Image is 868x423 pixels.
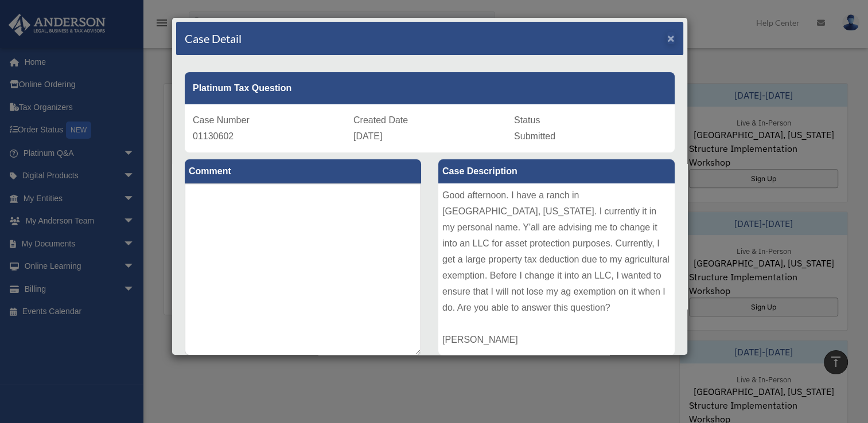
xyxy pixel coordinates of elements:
[193,115,250,125] span: Case Number
[438,159,675,183] label: Case Description
[514,115,540,125] span: Status
[667,32,675,45] span: ×
[438,183,675,355] div: Good afternoon. I have a ranch in [GEOGRAPHIC_DATA], [US_STATE]. I currently it in my personal na...
[353,131,382,141] span: [DATE]
[353,115,408,125] span: Created Date
[667,32,675,44] button: Close
[514,131,555,141] span: Submitted
[185,30,242,46] h4: Case Detail
[185,159,421,183] label: Comment
[193,131,233,141] span: 01130602
[185,72,675,104] div: Platinum Tax Question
